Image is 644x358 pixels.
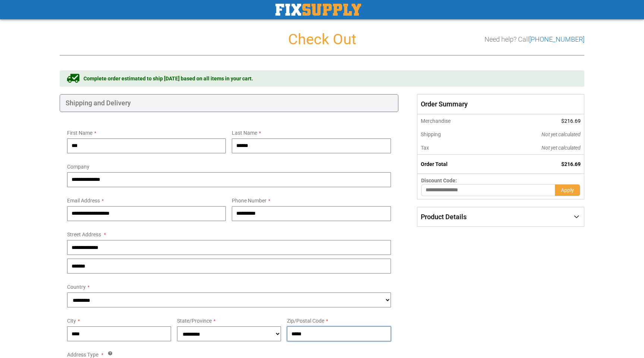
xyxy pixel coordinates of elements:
[67,130,92,136] span: First Name
[67,231,101,237] span: Street Address
[421,213,467,221] span: Product Details
[529,35,584,43] a: [PHONE_NUMBER]
[232,130,257,136] span: Last Name
[60,94,398,112] div: Shipping and Delivery
[561,187,574,193] span: Apply
[275,4,361,16] a: store logo
[177,318,212,324] span: State/Province
[60,31,584,48] h1: Check Out
[67,198,100,204] span: Email Address
[83,75,253,82] span: Complete order estimated to ship [DATE] based on all items in your cart.
[417,114,491,128] th: Merchandise
[275,4,361,16] img: Fix Industrial Supply
[67,318,76,324] span: City
[417,94,584,114] span: Order Summary
[484,36,584,43] h3: Need help? Call
[421,178,457,183] span: Discount Code:
[542,145,581,151] span: Not yet calculated
[555,184,580,196] button: Apply
[67,284,86,290] span: Country
[561,161,581,167] span: $216.69
[67,164,89,170] span: Company
[232,198,266,204] span: Phone Number
[542,131,581,137] span: Not yet calculated
[421,161,448,167] strong: Order Total
[421,131,441,137] span: Shipping
[561,118,581,124] span: $216.69
[417,141,491,155] th: Tax
[67,352,98,358] span: Address Type
[287,318,324,324] span: Zip/Postal Code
